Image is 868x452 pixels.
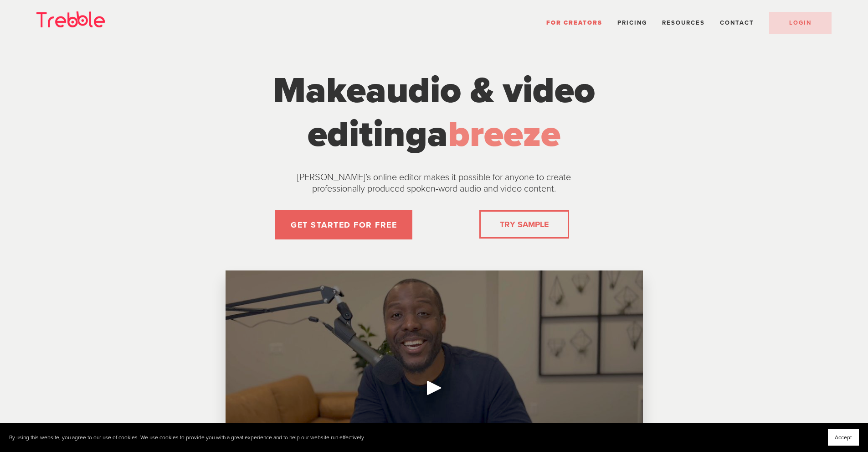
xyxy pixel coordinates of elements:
a: Pricing [617,19,647,26]
a: For Creators [546,19,602,26]
span: Accept [835,434,852,441]
p: By using this website, you agree to our use of cookies. We use cookies to provide you with a grea... [9,434,365,441]
img: Trebble [36,11,105,27]
span: Resources [662,19,705,26]
span: LOGIN [789,19,812,26]
div: Play [423,377,445,399]
h1: Make a [263,69,605,156]
a: Contact [720,19,754,26]
span: breeze [448,113,560,156]
a: TRY SAMPLE [496,215,552,234]
p: [PERSON_NAME]’s online editor makes it possible for anyone to create professionally produced spok... [275,172,594,195]
button: Accept [828,429,859,446]
span: editing [308,113,427,156]
a: LOGIN [769,12,832,34]
span: audio & video [366,69,595,113]
a: GET STARTED FOR FREE [275,210,412,239]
